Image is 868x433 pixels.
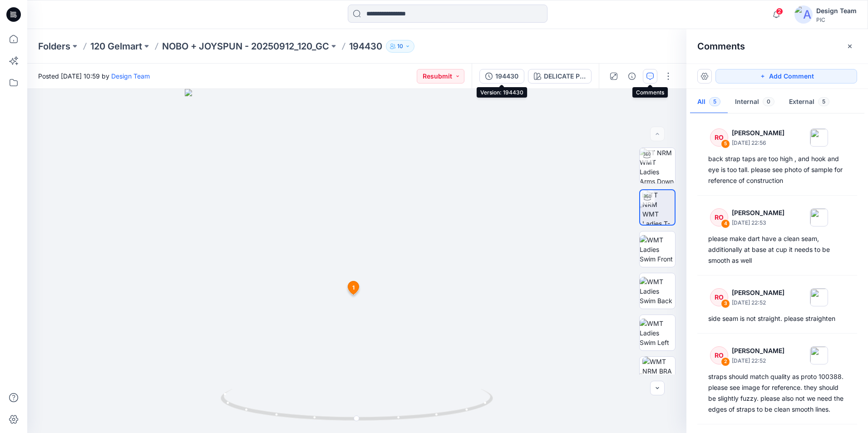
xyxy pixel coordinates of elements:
[640,235,675,264] img: WMT Ladies Swim Front
[90,40,142,53] a: 120 Gelmart
[640,319,675,347] img: WMT Ladies Swim Left
[794,5,813,24] img: avatar
[640,277,675,305] img: WMT Ladies Swim Back
[625,69,639,84] button: Details
[710,128,728,147] div: RO
[732,128,784,138] p: [PERSON_NAME]
[776,8,783,15] span: 2
[708,233,846,266] div: please make dart have a clean seam, additionally at base at cup it needs to be smooth as well
[710,288,728,306] div: RO
[708,371,846,415] div: straps should match quality as proto 100388. please see image for reference. they should be sligh...
[782,91,837,114] button: External
[732,356,784,365] p: [DATE] 22:52
[818,97,829,106] span: 5
[710,346,728,364] div: RO
[721,139,730,148] div: 5
[721,299,730,308] div: 3
[710,208,728,226] div: RO
[642,190,675,225] img: TT NRM WMT Ladies T-Pose
[709,97,720,106] span: 5
[728,91,782,114] button: Internal
[816,16,857,23] div: PIC
[721,219,730,228] div: 4
[38,71,150,81] span: Posted [DATE] 10:59 by
[721,357,730,366] div: 2
[732,287,784,298] p: [PERSON_NAME]
[495,71,518,81] div: 194430
[528,69,592,84] button: DELICATE PINK
[349,40,382,53] p: 194430
[715,69,857,84] button: Add Comment
[697,41,745,52] h2: Comments
[642,357,675,392] img: WMT NRM BRA TOP GHOST
[708,313,846,324] div: side seam is not straight. please straighten
[386,40,414,53] button: 10
[763,97,774,106] span: 0
[816,5,857,16] div: Design Team
[732,207,784,218] p: [PERSON_NAME]
[111,72,150,80] a: Design Team
[544,71,586,81] div: DELICATE PINK
[708,153,846,186] div: back strap taps are too high , and hook and eye is too tall. please see photo of sample for refer...
[162,40,329,53] a: NOBO + JOYSPUN - 20250912_120_GC
[397,41,403,51] p: 10
[732,345,784,356] p: [PERSON_NAME]
[690,91,728,114] button: All
[640,148,675,183] img: TT NRM WMT Ladies Arms Down
[732,218,784,227] p: [DATE] 22:53
[38,40,70,53] a: Folders
[732,138,784,148] p: [DATE] 22:56
[732,298,784,307] p: [DATE] 22:52
[479,69,524,84] button: 194430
